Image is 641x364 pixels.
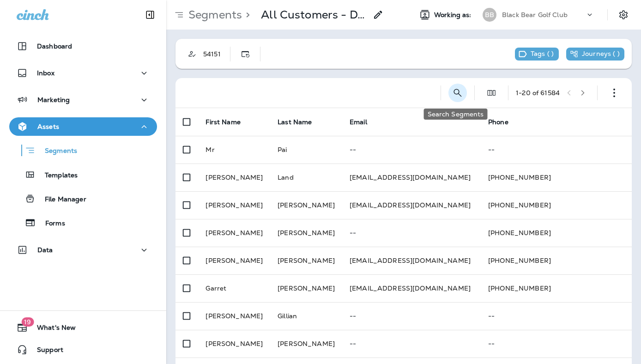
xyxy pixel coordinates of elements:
[21,317,34,327] span: 19
[9,91,157,109] button: Marketing
[198,219,270,247] td: [PERSON_NAME]
[350,312,473,320] p: --
[37,96,70,103] p: Marketing
[198,191,270,219] td: [PERSON_NAME]
[37,42,72,50] p: Dashboard
[9,64,157,82] button: Inbox
[488,118,508,126] span: Phone
[9,189,157,208] button: File Manager
[137,6,163,24] button: Collapse Sidebar
[481,164,632,191] td: [PHONE_NUMBER]
[37,123,59,130] p: Assets
[198,247,270,274] td: [PERSON_NAME]
[424,109,488,120] div: Search Segments
[36,219,65,228] p: Forms
[9,140,157,160] button: Segments
[261,8,367,22] p: All Customers - DYNAMIC
[278,118,312,126] span: Last Name
[270,247,342,274] td: [PERSON_NAME]
[242,8,250,22] p: >
[516,89,560,97] div: 1 - 20 of 61584
[342,164,481,191] td: [EMAIL_ADDRESS][DOMAIN_NAME]
[9,340,157,359] button: Support
[481,219,632,247] td: [PHONE_NUMBER]
[9,117,157,136] button: Assets
[198,330,270,358] td: [PERSON_NAME]
[566,48,624,61] div: This segment is not used in any journeys
[270,302,342,330] td: Gillian
[481,247,632,274] td: [PHONE_NUMBER]
[434,11,473,19] span: Working as:
[36,171,78,180] p: Templates
[28,346,63,357] span: Support
[481,191,632,219] td: [PHONE_NUMBER]
[342,247,481,274] td: [EMAIL_ADDRESS][DOMAIN_NAME]
[482,84,501,102] button: Edit Fields
[270,164,342,191] td: Land
[206,118,240,126] span: First Name
[37,69,54,77] p: Inbox
[448,84,467,102] button: Search Segments
[198,302,270,330] td: [PERSON_NAME]
[183,45,201,63] button: Customer Only
[9,213,157,232] button: Forms
[198,274,270,302] td: Garret
[270,136,342,164] td: Pai
[201,50,230,58] div: 54151
[185,8,242,22] p: Segments
[582,50,620,58] p: Journeys ( )
[28,324,76,335] span: What's New
[270,274,342,302] td: [PERSON_NAME]
[236,45,254,63] button: Dynamic
[481,274,632,302] td: [PHONE_NUMBER]
[531,50,554,58] p: Tags ( )
[37,246,53,254] p: Data
[488,312,624,320] p: --
[36,195,86,204] p: File Manager
[515,48,559,61] div: This segment has no tags
[270,191,342,219] td: [PERSON_NAME]
[270,330,342,358] td: [PERSON_NAME]
[615,6,632,23] button: Settings
[488,146,624,153] p: --
[9,37,157,55] button: Dashboard
[488,340,624,347] p: --
[502,11,568,18] p: Black Bear Golf Club
[342,274,481,302] td: [EMAIL_ADDRESS][DOMAIN_NAME]
[198,164,270,191] td: [PERSON_NAME]
[36,147,77,156] p: Segments
[270,219,342,247] td: [PERSON_NAME]
[350,340,473,347] p: --
[350,146,473,153] p: --
[198,136,270,164] td: Mr
[483,8,496,22] div: BB
[9,165,157,184] button: Templates
[9,241,157,259] button: Data
[342,191,481,219] td: [EMAIL_ADDRESS][DOMAIN_NAME]
[350,229,473,237] p: --
[9,318,157,337] button: 19What's New
[350,118,367,126] span: Email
